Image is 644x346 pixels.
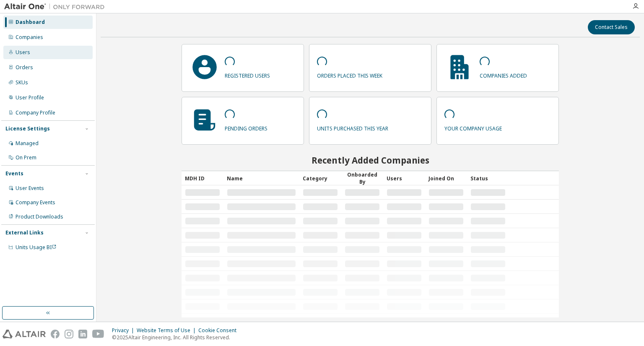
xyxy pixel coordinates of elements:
[92,330,104,338] img: youtube.svg
[182,155,559,166] h2: Recently Added Companies
[65,330,73,338] img: instagram.svg
[112,327,137,334] div: Privacy
[16,154,36,161] div: On Prem
[470,172,506,185] div: Status
[16,34,43,41] div: Companies
[5,125,50,132] div: License Settings
[444,122,502,132] p: your company usage
[78,330,87,338] img: linkedin.svg
[317,70,382,79] p: orders placed this week
[198,327,241,334] div: Cookie Consent
[16,244,57,251] span: Units Usage BI
[112,334,241,341] p: © 2025 Altair Engineering, Inc. All Rights Reserved.
[303,172,338,185] div: Category
[16,213,63,220] div: Product Downloads
[225,122,267,132] p: pending orders
[480,70,527,79] p: companies added
[16,140,39,147] div: Managed
[3,330,46,338] img: altair_logo.svg
[588,20,635,34] button: Contact Sales
[137,327,198,334] div: Website Terms of Use
[16,109,55,116] div: Company Profile
[16,199,55,206] div: Company Events
[16,49,30,56] div: Users
[16,19,45,26] div: Dashboard
[16,185,44,192] div: User Events
[4,3,109,11] img: Altair One
[5,170,23,177] div: Events
[16,64,33,71] div: Orders
[5,229,44,236] div: External Links
[16,94,44,101] div: User Profile
[51,330,60,338] img: facebook.svg
[16,79,28,86] div: SKUs
[428,172,464,185] div: Joined On
[387,172,422,185] div: Users
[225,70,270,79] p: registered users
[227,172,296,185] div: Name
[345,171,380,185] div: Onboarded By
[185,172,220,185] div: MDH ID
[317,122,388,132] p: units purchased this year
